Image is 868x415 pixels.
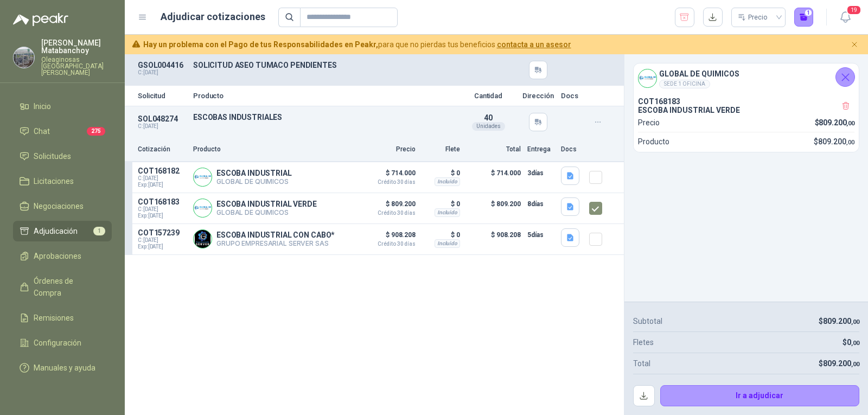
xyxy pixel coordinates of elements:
[843,336,859,348] p: $
[41,56,112,76] p: Oleaginosas [GEOGRAPHIC_DATA][PERSON_NAME]
[34,275,101,299] span: Órdenes de Compra
[461,92,515,99] p: Cantidad
[835,67,855,87] button: Cerrar
[467,197,521,219] p: $ 809.200
[527,197,554,210] p: 8 días
[819,118,854,127] span: 809.200
[422,197,460,210] p: $ 0
[138,175,187,182] span: C: [DATE]
[835,8,855,27] button: 19
[34,125,50,137] span: Chat
[361,241,416,247] span: Crédito 30 días
[846,5,861,15] span: 19
[361,144,416,155] p: Precio
[138,69,187,76] p: C: [DATE]
[13,271,112,303] a: Órdenes de Compra
[216,208,317,216] p: GLOBAL DE QUIMICOS
[138,123,187,130] p: C: [DATE]
[143,40,378,49] b: Hay un problema con el Pago de tus Responsabilidades en Peakr,
[422,144,460,155] p: Flete
[161,9,265,24] h1: Adjudicar cotizaciones
[484,113,493,122] span: 40
[738,9,769,25] div: Precio
[467,167,521,188] p: $ 714.000
[193,113,455,122] p: ESCOBAS INDUSTRIALES
[638,136,669,148] p: Producto
[138,206,187,213] span: C: [DATE]
[13,196,112,216] a: Negociaciones
[794,8,814,27] button: 1
[633,336,654,348] p: Fletes
[194,168,212,186] img: Company Logo
[13,121,112,142] a: Chat275
[846,120,854,127] span: ,00
[138,144,187,155] p: Cotización
[13,13,68,26] img: Logo peakr
[561,92,583,99] p: Docs
[435,177,460,186] div: Incluido
[34,225,78,237] span: Adjudicación
[659,68,739,80] h4: GLOBAL DE QUIMICOS
[34,150,71,162] span: Solicitudes
[41,39,112,54] p: [PERSON_NAME] Matabanchoy
[34,250,81,262] span: Aprobaciones
[194,199,212,217] img: Company Logo
[138,213,187,219] span: Exp: [DATE]
[638,117,660,129] p: Precio
[819,315,859,327] p: $
[138,61,187,69] p: GSOL004416
[522,92,554,99] p: Dirección
[34,337,81,349] span: Configuración
[851,318,859,325] span: ,00
[193,144,355,155] p: Producto
[634,63,859,93] div: Company LogoGLOBAL DE QUIMICOSSEDE 1 OFICINA
[823,317,859,325] span: 809.200
[193,92,455,99] p: Producto
[361,197,416,216] p: $ 809.200
[143,39,571,50] span: para que no pierdas tus beneficios
[216,169,292,177] p: ESCOBA INDUSTRIAL
[527,228,554,241] p: 5 días
[13,246,112,266] a: Aprobaciones
[814,136,854,148] p: $
[34,100,51,112] span: Inicio
[34,200,84,212] span: Negociaciones
[435,208,460,217] div: Incluido
[851,361,859,368] span: ,00
[13,171,112,191] a: Licitaciones
[435,239,460,248] div: Incluido
[846,139,854,146] span: ,00
[472,122,505,131] div: Unidades
[13,308,112,328] a: Remisiones
[216,200,317,208] p: ESCOBA INDUSTRIAL VERDE
[34,312,74,324] span: Remisiones
[639,69,656,87] img: Company Logo
[823,359,859,368] span: 809.200
[361,167,416,185] p: $ 714.000
[633,315,662,327] p: Subtotal
[633,357,650,369] p: Total
[638,106,854,114] p: ESCOBA INDUSTRIAL VERDE
[193,61,455,69] p: SOLICITUD ASEO TUMACO PENDIENTES
[13,357,112,378] a: Manuales y ayuda
[467,144,521,155] p: Total
[34,175,74,187] span: Licitaciones
[527,167,554,180] p: 3 días
[638,97,854,106] p: COT168183
[93,227,105,235] span: 1
[138,244,187,250] span: Exp: [DATE]
[851,340,859,347] span: ,00
[216,231,335,239] p: ESCOBA INDUSTRIAL CON CABO*
[361,228,416,247] p: $ 908.208
[361,180,416,185] span: Crédito 30 días
[527,144,554,155] p: Entrega
[216,177,292,186] p: GLOBAL DE QUIMICOS
[361,210,416,216] span: Crédito 30 días
[14,47,34,68] img: Company Logo
[138,92,187,99] p: Solicitud
[561,144,583,155] p: Docs
[13,221,112,241] a: Adjudicación1
[138,237,187,244] span: C: [DATE]
[13,146,112,167] a: Solicitudes
[422,228,460,241] p: $ 0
